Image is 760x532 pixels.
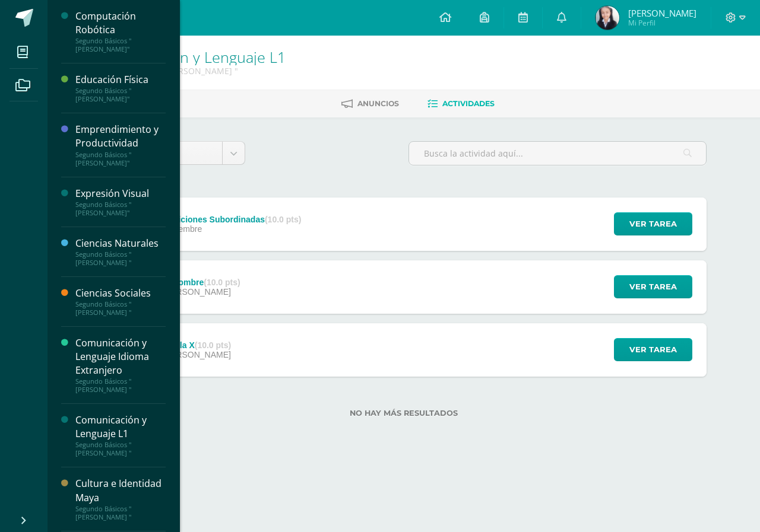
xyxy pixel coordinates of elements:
div: Segundo Básicos "[PERSON_NAME] " [75,505,166,521]
span: Ver tarea [629,276,677,298]
span: Mi Perfil [628,18,696,28]
span: [PERSON_NAME] [628,7,696,19]
span: Ver tarea [629,213,677,235]
div: Segundo Básicos "[PERSON_NAME] " [75,300,166,317]
a: Actividades [427,94,495,113]
strong: (10.0 pts) [195,340,231,350]
a: Expresión VisualSegundo Básicos "[PERSON_NAME]" [75,187,166,217]
a: Computación RobóticaSegundo Básicos "[PERSON_NAME]" [75,9,166,53]
span: [DATE][PERSON_NAME] [137,350,231,359]
strong: (10.0 pts) [265,215,301,224]
div: Ciencias Naturales [75,237,166,250]
div: Comunicación y Lenguaje Idioma Extranjero [75,336,166,377]
div: Educación Física [75,73,166,87]
a: Ciencias NaturalesSegundo Básicos "[PERSON_NAME] " [75,237,166,267]
div: Cultura e Identidad Maya [75,477,166,504]
span: [DATE][PERSON_NAME] [137,287,231,297]
div: Segundo Básicos "[PERSON_NAME]" [75,37,166,53]
button: Ver tarea [614,275,692,298]
a: Emprendimiento y ProductividadSegundo Básicos "[PERSON_NAME]" [75,123,166,167]
strong: (10.0 pts) [204,278,240,287]
div: Segundo Básicos 'Miguel Angel ' [93,65,286,77]
div: Segundo Básicos "[PERSON_NAME] " [75,441,166,457]
a: Comunicación y Lenguaje L1 [93,47,286,67]
span: Actividades [442,99,495,108]
div: Segundo Básicos "[PERSON_NAME] " [75,377,166,394]
img: 9b75e2fdae061bafd325c42458c47c53.png [596,6,619,30]
div: Guía # 3 Proposiciones Subordinadas [115,215,302,224]
a: Comunicación y Lenguaje Idioma ExtranjeroSegundo Básicos "[PERSON_NAME] " [75,336,166,394]
label: No hay más resultados [101,409,707,418]
a: Anuncios [341,94,399,113]
div: Segundo Básicos "[PERSON_NAME]" [75,87,166,103]
a: Cultura e Identidad MayaSegundo Básicos "[PERSON_NAME] " [75,477,166,521]
span: Ver tarea [629,339,677,361]
button: Ver tarea [614,338,692,361]
div: Expresión Visual [75,187,166,200]
span: Anuncios [357,99,399,108]
div: Emprendimiento y Productividad [75,123,166,150]
button: Ver tarea [614,212,692,235]
h1: Comunicación y Lenguaje L1 [93,49,286,65]
div: Comunicación y Lenguaje L1 [75,413,166,441]
input: Busca la actividad aquí... [409,142,706,165]
a: Comunicación y Lenguaje L1Segundo Básicos "[PERSON_NAME] " [75,413,166,457]
div: Segundo Básicos "[PERSON_NAME]" [75,200,166,217]
a: Ciencias SocialesSegundo Básicos "[PERSON_NAME] " [75,286,166,317]
a: Educación FísicaSegundo Básicos "[PERSON_NAME]" [75,73,166,103]
div: Segundo Básicos "[PERSON_NAME] " [75,250,166,267]
div: Ciencias Sociales [75,286,166,300]
div: Segundo Básicos "[PERSON_NAME]" [75,151,166,167]
div: Computación Robótica [75,9,166,37]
